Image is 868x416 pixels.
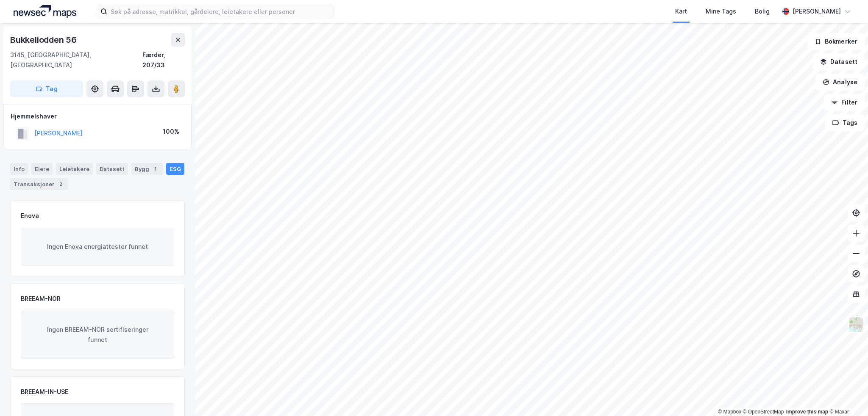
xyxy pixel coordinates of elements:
[10,33,78,47] div: Bukkeliodden 56
[755,6,770,17] div: Bolig
[10,178,68,190] div: Transaksjoner
[815,74,865,91] button: Analyse
[10,80,83,97] button: Tag
[131,163,163,175] div: Bygg
[11,111,184,121] div: Hjemmelshaver
[107,5,334,18] input: Søk på adresse, matrikkel, gårdeiere, leietakere eller personer
[21,311,174,359] div: Ingen BREEAM-NOR sertifiseringer funnet
[718,409,741,415] a: Mapbox
[848,317,864,333] img: Z
[56,163,93,175] div: Leietakere
[14,5,76,18] img: logo.a4113a55bc3d86da70a041830d287a7e.svg
[21,228,174,266] div: Ingen Enova energiattester funnet
[21,387,68,397] div: BREEAM-IN-USE
[96,163,128,175] div: Datasett
[786,409,828,415] a: Improve this map
[166,163,184,175] div: ESG
[793,6,841,17] div: [PERSON_NAME]
[142,50,185,70] div: Færder, 207/33
[824,94,865,111] button: Filter
[826,375,868,416] div: Kontrollprogram for chat
[706,6,736,17] div: Mine Tags
[743,409,784,415] a: OpenStreetMap
[825,114,865,131] button: Tags
[826,375,868,416] iframe: Chat Widget
[675,6,687,17] div: Kart
[163,127,179,137] div: 100%
[151,165,159,173] div: 1
[56,180,65,188] div: 2
[10,50,142,70] div: 3145, [GEOGRAPHIC_DATA], [GEOGRAPHIC_DATA]
[31,163,53,175] div: Eiere
[807,33,865,50] button: Bokmerker
[10,163,28,175] div: Info
[21,294,61,304] div: BREEAM-NOR
[21,211,39,221] div: Enova
[813,53,865,70] button: Datasett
